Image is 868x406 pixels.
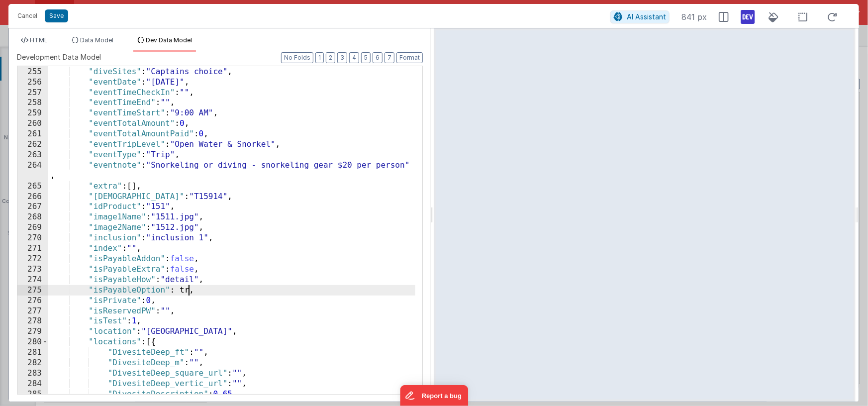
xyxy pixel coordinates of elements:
[146,36,192,44] span: Dev Data Model
[17,337,48,347] div: 280
[396,52,423,63] button: Format
[17,67,48,77] div: 255
[17,52,101,62] span: Development Data Model
[17,181,48,192] div: 265
[17,98,48,108] div: 258
[326,52,335,63] button: 2
[17,368,48,379] div: 283
[17,77,48,88] div: 256
[45,9,68,22] button: Save
[17,150,48,160] div: 263
[17,222,48,233] div: 269
[12,9,42,23] button: Cancel
[17,296,48,306] div: 276
[17,233,48,243] div: 270
[17,358,48,368] div: 282
[17,108,48,118] div: 259
[373,52,383,63] button: 6
[30,36,48,44] span: HTML
[17,88,48,98] div: 257
[315,52,324,63] button: 1
[17,306,48,316] div: 277
[17,326,48,337] div: 279
[281,52,313,63] button: No Folds
[349,52,359,63] button: 4
[361,52,371,63] button: 5
[610,10,670,23] button: AI Assistant
[337,52,347,63] button: 3
[17,264,48,275] div: 273
[17,347,48,358] div: 281
[17,379,48,389] div: 284
[681,11,707,23] span: 841 px
[17,160,48,181] div: 264
[17,202,48,212] div: 267
[400,385,468,406] iframe: Marker.io feedback button
[385,52,394,63] button: 7
[17,212,48,222] div: 268
[80,36,113,44] span: Data Model
[17,275,48,285] div: 274
[17,118,48,129] div: 260
[17,192,48,202] div: 266
[17,243,48,254] div: 271
[17,285,48,296] div: 275
[627,12,666,21] span: AI Assistant
[17,316,48,326] div: 278
[17,254,48,264] div: 272
[17,389,48,400] div: 285
[17,139,48,150] div: 262
[17,129,48,139] div: 261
